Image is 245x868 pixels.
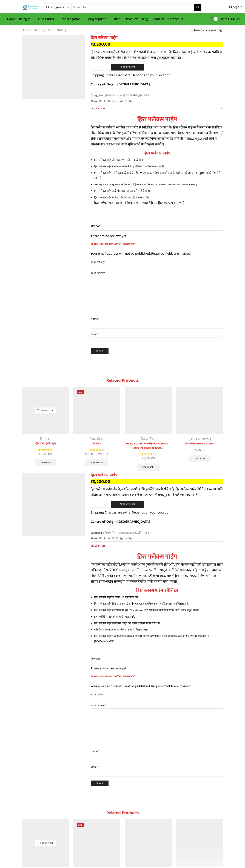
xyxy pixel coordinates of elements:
p: Out of stock [35,407,56,414]
span: हिरा फ्लेक्स पाईप लंबे स्थायित्व के लिए इंजीनियरिंग प्लास्टिक से बना है। [94,164,164,169]
bdi: 3,200.00 [91,478,110,485]
a: Description [91,104,223,113]
input: Product quantity [95,501,103,508]
input: Submit [91,348,109,354]
span: ₹ [194,447,196,453]
span: हिरा फ्लेक्स पाईप काळारंग मिश्रित UV stabilizer मुळे सूर्यप्रकाशामध्येही हा पाईप जास्त काळ टिकून ... [94,608,199,612]
span: दीर्घ टिकाऊपणा आणि अधिक क्षमतेसाठी अत्यंत मजबूत व लवचिक अशा प्लास्टिकपासून बनविलेले एक पाईप आहे. ... [91,562,223,579]
span: Share: [91,536,98,541]
span: दीर्घ टिकाऊपणा आणि अधिक क्षमतेसाठी अत्यंत मजबूत व लवचिक अशा प्लास्टिकपासून बनविलेले एक पाईप आहे. [91,486,223,498]
a: Brush Cutter [35,15,59,23]
span: Rated out of 5 [90,448,102,452]
a: [PERSON_NAME] [104,93,125,98]
img: Heera GOLD Krishi Pipe [22,819,69,867]
span: इस पाइप का उपयोग 4 किलोग्राम / सेमी 2 तक दबाव में पानी लाने और पहुंचाने के लिए किया जा सकता है। क... [91,130,223,147]
nav: Breadcrumb [22,28,66,33]
span: Be the first to review “हिरा फ्लेक्स पाईप” [91,242,223,248]
bdi: 1,500.00 [39,451,52,457]
a: 1 Cart ₹3,200.00 [205,16,240,22]
a: ठिबक सिंचन [90,436,104,442]
span: Rated out of 5 [141,452,152,456]
a: Drip Irrigation [59,15,85,23]
a: ठिबक सिंचन [104,530,118,535]
a: Add to cart: “Heera Flat Inline Drip Package For 1 Acre (Package of 10500)” [137,464,160,471]
img: Heera Rain Pipe [73,387,120,434]
a: Home [5,15,17,23]
p: Out of stock [35,840,56,846]
a: Sign in [207,4,242,10]
span: Be the first to review “हिरा फ्लेक्स पाईप” [91,675,223,681]
label: Your review [91,271,223,275]
button: Add to cart [111,501,144,508]
span: Your email address will not be published. Required fields are marked [91,251,191,257]
div: Rated 4.40 out of 5 [90,448,104,452]
a: हिरा गोल्ड कृषि पाईप [22,442,69,446]
span: ₹ [142,456,144,461]
span: हिरा फ्लेक्स पाईप की लंबाई 120 फीट तक होती है| [94,158,144,162]
span: Rated out of 5 [38,448,51,452]
p: हिरा फ्लेक्स पाईप [91,125,223,147]
span: लंबे समय तक स्थायित्व और अधिक क्षमता के लिए इंजीनियरिंग प्लास्टिक से बना एक तरहका पाईप है। [91,49,222,61]
a: Filter [111,15,124,23]
strong: हिरा फ्लेक्स पाईप [137,551,177,562]
span: Description [91,544,105,548]
span: Categories: , , [91,531,149,535]
span: [PERSON_NAME] नेणे सोपे आहे. आपण उतार-चढाव असलेल्या जमिनीवर देखील पाणी वितरीत करू शकता. [91,573,216,585]
span: हिरा फ्लेक्स पाईप हाताळणे, वाहून नेणे आणि संग्रहित करणे सोपे आहे. [94,621,161,626]
input: Product quantity [95,64,103,71]
a: [PERSON_NAME] [44,28,66,33]
input: Submit [91,781,109,786]
h2: Reviews [91,224,223,231]
strong: हिरा फ्लेक्स पाईपचे वैशिष्ट्ये [136,587,178,594]
span: Cart [218,17,225,21]
a: About Us [150,15,166,23]
span: Description [91,107,105,111]
span: ₹ [98,451,100,457]
div: Rated 3.81 out of 5 [141,452,155,456]
a: ठिबक सिंचन [125,93,138,98]
span: हिरा फ्लेक्स पाईप के लिए फिटिंग जल्द ही उपलब्ध होगी। [94,195,223,206]
bdi: 3,200.00 [226,16,240,22]
span: ₹ [91,41,93,48]
span: इतर फोल्डिंग पाईप्सपेक्षा जाडी जास्त आहे. [94,614,135,619]
label: Your rating [91,693,223,697]
span: Sale [77,823,84,827]
li: हिरा फ्लेक्स पाईप टिकाऊपणासाठी . [94,601,223,606]
a: Raingun [17,15,35,23]
label: Name [91,317,223,321]
img: Heera Pre Punch Pepsi [125,819,172,867]
a: Heera Flat Inline Drip Package For 1 Acre (Package of 10500) [125,442,172,450]
b: Cuntry of Origin [GEOGRAPHIC_DATA] [91,519,150,525]
label: Email [91,765,223,769]
img: Heera GOLD Krishi Pipe [22,387,69,434]
p: Shipping Charges are extra, Depends on your Location [91,72,170,78]
a: Blog [140,15,150,23]
img: Foot Bottom [176,387,223,434]
p: हिरा फ्लेक्स पाईप जोडणे, स्थापित करणे आणि पुनर्स्थित करणे सोपे आहे. हिरा फ्लेक्स पाईप [91,562,223,584]
a: हिरा पाईप [139,530,149,535]
button: Add to cart [111,64,144,71]
span: Related products [106,809,139,816]
img: Heera Flex Pipe [22,35,85,99]
span: ₹ [91,478,93,485]
li: हिरा फ्लेक्स पाईप प्रात्यक्षिक व्हिडिओ येथे उपलब्ध आहे: [94,634,223,644]
a: हिरा पाईप [40,436,50,442]
img: Heera Raingun [73,819,120,867]
b: Cuntry of Origin [GEOGRAPHIC_DATA] [91,81,150,87]
p: हिरा फ्लेक्स पाइप प्रदर्शन वीडियो यहाँ उपलब्ध है: [94,200,223,206]
span: Sale [77,390,84,394]
li: हिरा फ्लेक्स पाईपची लांबी 120 फूट पर्यंत येते. [94,595,223,600]
a: [PERSON_NAME] [189,436,211,442]
a: Read more about “हिरा गोल्ड कृषि पाईप” [35,459,56,466]
a: Sprayer pump [85,15,111,23]
a: ठिबक सिंचन [141,436,155,442]
label: Name [91,749,223,754]
button: Search button [194,4,201,11]
span: कोठेही सहजतेने दबाव असलेल्या पाण्याचे वितरण करते. [94,627,148,632]
input: Search for... [72,4,194,11]
strong: हिरा फ्लेक्स पाईप [144,150,170,157]
img: Flat Inline [125,387,172,434]
span: Related products [106,377,139,384]
a: Home [22,28,30,33]
span: Sign in [232,5,242,10]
